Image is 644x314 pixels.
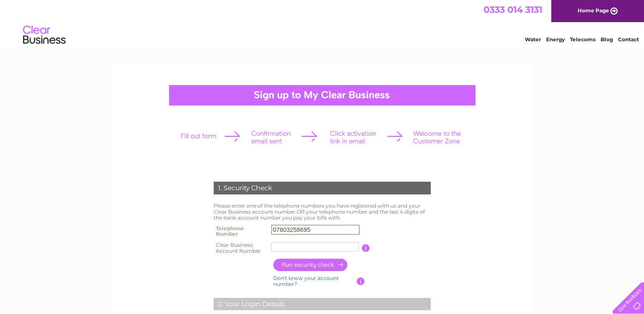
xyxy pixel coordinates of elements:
input: Information [362,244,370,252]
a: Blog [601,36,613,43]
a: Energy [546,36,565,43]
a: Telecoms [570,36,595,43]
a: Don't know your account number? [273,275,339,287]
div: 1. Security Check [214,182,431,194]
a: Contact [618,36,639,43]
div: 2. Your Login Details [214,298,431,311]
a: 0333 014 3131 [484,4,542,15]
a: Water [525,36,541,43]
input: Information [357,277,365,285]
th: Telephone Number [212,223,269,240]
div: Clear Business is a trading name of Verastar Limited (registered in [GEOGRAPHIC_DATA] No. 3667643... [121,5,524,41]
th: Clear Business Account Number [212,240,269,257]
td: Please enter one of the telephone numbers you have registered with us and your Clear Business acc... [212,201,433,223]
img: logo.png [23,22,66,48]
